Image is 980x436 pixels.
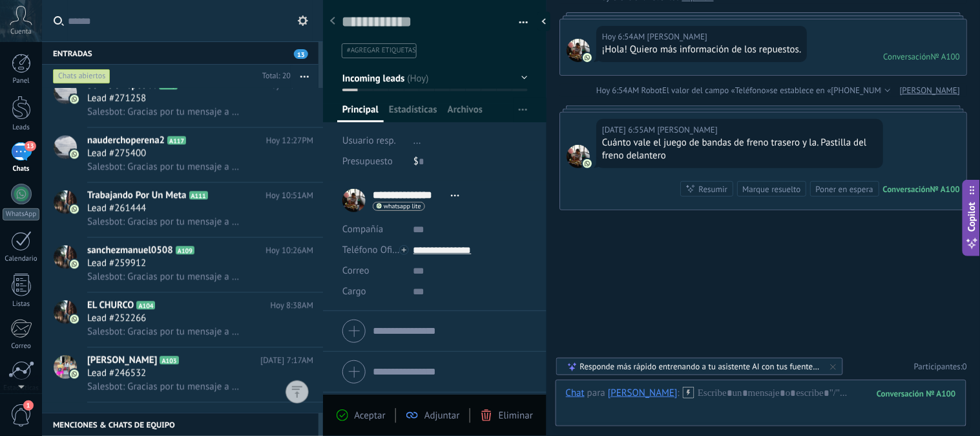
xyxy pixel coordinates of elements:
[342,244,410,256] span: Teléfono Oficina
[900,84,960,97] a: [PERSON_NAME]
[580,361,820,372] div: Responde más rápido entrenando a tu asistente AI con tus fuentes de datos
[424,409,460,422] span: Adjuntar
[260,354,313,367] span: [DATE] 7:17AM
[270,299,313,312] span: Hoy 8:38AM
[87,105,242,118] span: Salesbot: Gracias por tu mensaje a MOTOCARROS Y REPUESTOS [PERSON_NAME], En este momento no podem...
[877,388,956,399] div: 100
[3,255,40,263] div: Calendario
[883,51,931,62] div: Conversación
[87,189,187,202] span: Trabajando Por Un Meta
[87,147,146,160] span: Lead #275400
[602,43,802,56] div: ¡Hola! Quiero más información de los repuestos.
[384,203,421,210] span: whatsapp lite
[87,354,157,367] span: [PERSON_NAME]
[963,361,967,372] span: 0
[70,204,79,213] img: icon
[3,300,40,309] div: Listas
[87,270,242,283] span: Salesbot: Gracias por tu mensaje a MOTOCARROS Y REPUESTOS [PERSON_NAME], En este momento no podem...
[70,369,79,378] img: icon
[567,39,590,62] span: Eduardo Beltran
[3,124,40,132] div: Leads
[602,124,658,136] div: [DATE] 6:55AM
[266,189,313,202] span: Hoy 10:51AM
[641,85,662,96] span: Robot
[342,104,379,122] span: Principal
[189,191,208,199] span: A111
[608,387,678,398] div: Eduardo Beltran
[70,314,79,323] img: icon
[342,281,404,302] div: Cargo
[657,124,717,136] span: Eduardo Beltran
[587,387,605,400] span: para
[355,409,386,422] span: Aceptar
[347,46,416,55] span: #agregar etiquetas
[342,240,404,261] button: Teléfono Oficina
[42,347,323,402] a: avataricon[PERSON_NAME]A103[DATE] 7:17AMLead #246532Salesbot: Gracias por tu mensaje a MOTOCARROS...
[87,134,165,147] span: nauderchoperena2
[3,165,40,173] div: Chats
[87,299,134,312] span: EL CHURCO
[70,259,79,268] img: icon
[266,134,313,147] span: Hoy 12:27PM
[342,287,366,296] span: Cargo
[10,28,32,36] span: Cuenta
[87,202,146,215] span: Lead #261444
[342,135,396,147] span: Usuario resp.
[647,30,707,43] span: Eduardo Beltran
[42,237,323,292] a: avatariconsanchezmanuel0508A109Hoy 10:26AMLead #259912Salesbot: Gracias por tu mensaje a MOTOCARR...
[70,149,79,158] img: icon
[914,361,967,372] a: Participantes:0
[87,380,242,393] span: Salesbot: Gracias por tu mensaje a MOTOCARROS Y REPUESTOS [PERSON_NAME], En este momento no podem...
[87,367,146,380] span: Lead #246532
[567,145,590,168] span: Eduardo Beltran
[53,69,110,84] div: Chats abiertos
[42,41,318,65] div: Entradas
[342,265,370,277] span: Correo
[499,409,533,422] span: Eliminar
[3,208,39,221] div: WhatsApp
[342,219,404,240] div: Compañía
[662,84,770,97] span: El valor del campo «Teléfono»
[42,292,323,347] a: avatariconEL CHURCOA104Hoy 8:38AMLead #252266Salesbot: Gracias por tu mensaje a MOTOCARROS Y REPU...
[413,135,421,147] span: ...
[23,400,34,411] span: 1
[342,155,393,168] span: Presupuesto
[42,182,323,237] a: avatariconTrabajando Por Un MetaA111Hoy 10:51AMLead #261444Salesbot: Gracias por tu mensaje a MOT...
[698,183,727,195] div: Resumir
[583,53,592,62] img: com.amocrm.amocrmwa.svg
[742,183,800,195] div: Marque resuelto
[448,104,483,122] span: Archivos
[537,12,550,31] div: Ocultar
[596,84,641,97] div: Hoy 6:54AM
[930,184,960,195] div: № A100
[931,51,960,62] div: № A100
[294,49,308,59] span: 13
[160,356,178,364] span: A103
[883,184,930,195] div: Conversación
[3,77,40,85] div: Panel
[87,215,242,228] span: Salesbot: Gracias por tu mensaje a MOTOCARROS Y REPUESTOS [PERSON_NAME], En este momento no podem...
[583,159,592,168] img: com.amocrm.amocrmwa.svg
[389,104,437,122] span: Estadísticas
[770,84,902,97] span: se establece en «[PHONE_NUMBER]»
[167,136,186,144] span: A117
[87,325,242,338] span: Salesbot: Gracias por tu mensaje a MOTOCARROS Y REPUESTOS [PERSON_NAME], En este momento no podem...
[602,136,877,162] div: Cuánto vale el juego de bandas de freno trasero y la. Pastilla del freno delantero
[87,244,173,257] span: sanchezmanuel0508
[602,30,647,43] div: Hoy 6:54AM
[266,244,313,257] span: Hoy 10:26AM
[42,127,323,182] a: avatariconnauderchoperena2A117Hoy 12:27PMLead #275400Salesbot: Gracias por tu mensaje a MOTOCARRO...
[87,92,146,105] span: Lead #271258
[678,387,680,400] span: :
[42,413,318,436] div: Menciones & Chats de equipo
[87,257,146,270] span: Lead #259912
[966,202,979,232] span: Copilot
[87,160,242,173] span: Salesbot: Gracias por tu mensaje a MOTOCARROS Y REPUESTOS [PERSON_NAME], En este momento no podem...
[25,141,36,151] span: 13
[342,151,404,172] div: Presupuesto
[136,301,155,309] span: A104
[3,342,40,351] div: Correo
[257,70,291,83] div: Total: 20
[815,183,873,195] div: Poner en espera
[413,151,528,172] div: $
